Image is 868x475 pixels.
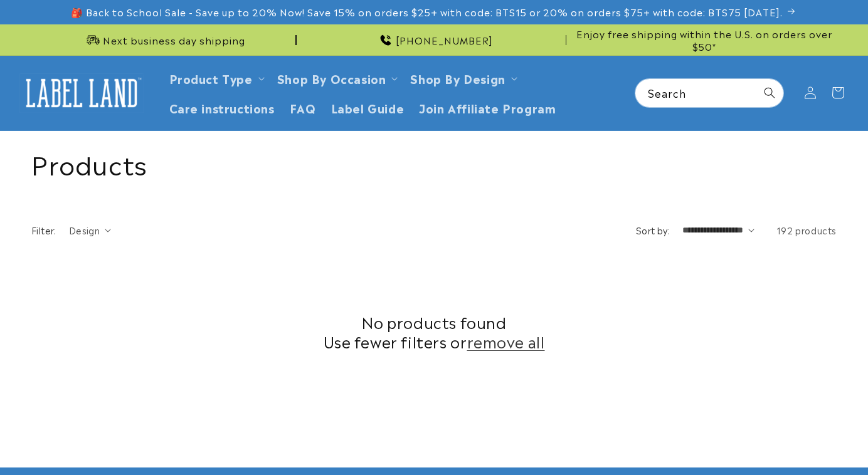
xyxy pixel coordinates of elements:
a: FAQ [282,93,324,122]
a: Product Type [169,70,253,86]
a: remove all [467,331,545,351]
div: Announcement [571,24,837,55]
span: Design [69,224,100,236]
summary: Shop By Design [403,63,522,93]
span: Join Affiliate Program [419,100,556,115]
h2: Filter: [31,224,56,237]
h1: Products [31,147,837,179]
a: Shop By Design [410,70,505,86]
h2: No products found Use fewer filters or [31,312,837,351]
span: FAQ [290,100,316,115]
summary: Design (0 selected) [69,224,111,237]
span: [PHONE_NUMBER] [396,34,493,46]
summary: Product Type [162,63,270,93]
a: Care instructions [162,93,282,122]
button: Search [756,79,783,107]
div: Announcement [31,24,297,55]
span: 192 products [776,224,837,236]
div: Announcement [302,24,567,55]
a: Label Guide [324,93,412,122]
span: Shop By Occasion [277,71,386,85]
span: Label Guide [331,100,405,115]
label: Sort by: [636,224,670,236]
iframe: Gorgias Floating Chat [605,416,855,462]
img: Label Land [19,73,144,112]
summary: Shop By Occasion [270,63,403,93]
a: Label Land [14,69,149,117]
span: 🎒 Back to School Sale - Save up to 20% Now! Save 15% on orders $25+ with code: BTS15 or 20% on or... [71,6,783,18]
a: Join Affiliate Program [411,93,563,122]
span: Care instructions [169,100,275,115]
span: Next business day shipping [103,34,245,46]
span: Enjoy free shipping within the U.S. on orders over $50* [571,28,837,52]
